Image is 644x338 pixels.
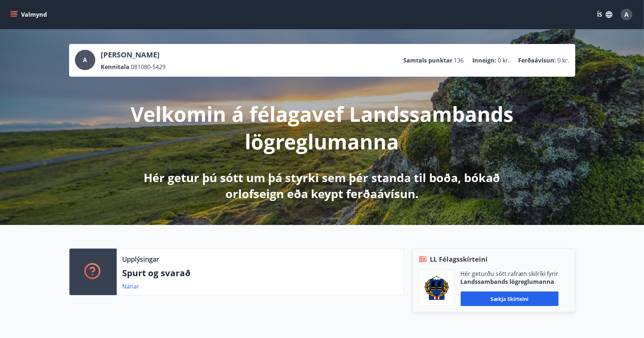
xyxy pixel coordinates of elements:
[123,282,140,290] a: Nánar
[593,8,616,21] button: ÍS
[618,6,635,23] button: A
[83,56,87,64] span: A
[461,278,559,286] p: Landssambands lögreglumanna
[404,56,453,64] p: Samtals punktar
[498,56,510,64] span: 0 kr.
[625,11,629,19] span: A
[454,56,464,64] span: 136
[123,267,397,279] p: Spurt og svarað
[424,276,449,300] img: 1cqKbADZNYZ4wXUG0EC2JmCwhQh0Y6EN22Kw4FTY.png
[101,50,166,60] p: [PERSON_NAME]
[558,56,569,64] span: 0 kr.
[123,254,159,264] p: Upplýsingar
[9,8,50,21] button: menu
[519,56,556,64] p: Ferðaávísun :
[461,270,559,278] p: Hér geturðu sótt rafræn skilríki fyrir
[130,100,514,155] p: Velkomin á félagavef Landssambands lögreglumanna
[130,170,514,202] p: Hér getur þú sótt um þá styrki sem þér standa til boða, bókað orlofseign eða keypt ferðaávísun.
[430,254,488,264] span: LL Félagsskírteini
[461,291,559,306] button: Sækja skírteini
[101,63,130,71] p: Kennitala
[131,63,166,71] span: 081080-5429
[473,56,497,64] p: Inneign :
